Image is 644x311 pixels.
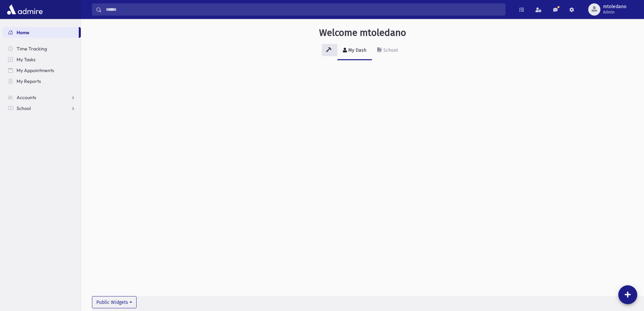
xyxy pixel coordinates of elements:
[17,94,36,101] span: Accounts
[3,103,81,114] a: School
[3,27,79,38] a: Home
[92,296,137,308] button: Public Widgets
[3,65,81,76] a: My Appointments
[5,3,44,16] img: AdmirePro
[17,57,35,63] span: My Tasks
[372,41,403,60] a: School
[337,41,372,60] a: My Dash
[3,92,81,103] a: Accounts
[382,47,398,53] div: School
[17,67,54,73] span: My Appointments
[17,46,47,52] span: Time Tracking
[319,27,406,39] h3: Welcome mtoledano
[603,4,626,9] span: mtoledano
[17,78,41,84] span: My Reports
[17,105,31,111] span: School
[347,47,366,53] div: My Dash
[17,29,29,36] span: Home
[3,54,81,65] a: My Tasks
[3,76,81,87] a: My Reports
[603,9,626,15] span: Admin
[3,43,81,54] a: Time Tracking
[102,3,505,16] input: Search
